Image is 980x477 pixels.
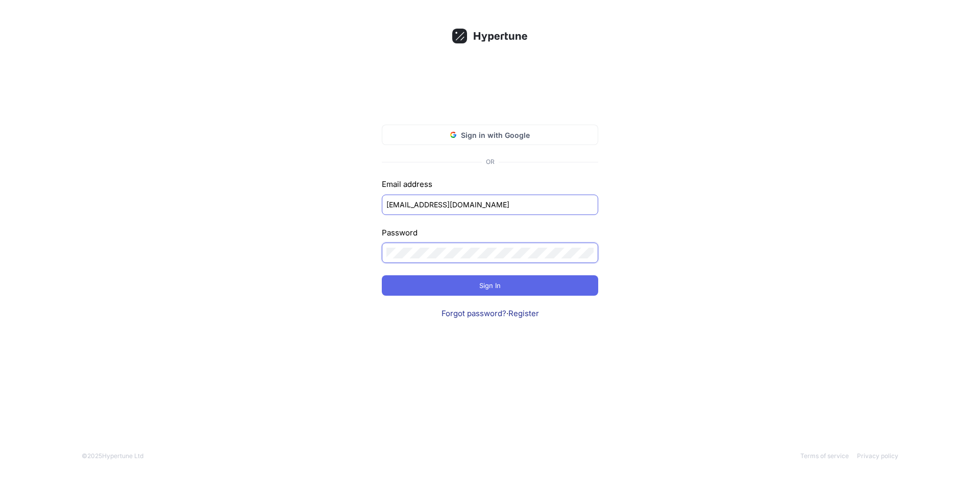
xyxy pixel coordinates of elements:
[382,125,598,145] button: Sign in with Google
[800,452,849,460] a: Terms of service
[382,275,598,296] button: Sign In
[82,451,143,461] div: © 2025 Hypertune Ltd
[479,282,501,289] span: Sign In
[508,308,539,318] a: Register
[382,308,598,320] div: ·
[857,452,898,460] a: Privacy policy
[382,227,598,239] div: Password
[386,199,594,210] input: Email address
[461,130,530,140] span: Sign in with Google
[486,157,495,166] div: OR
[382,179,598,190] div: Email address
[442,308,506,318] a: Forgot password?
